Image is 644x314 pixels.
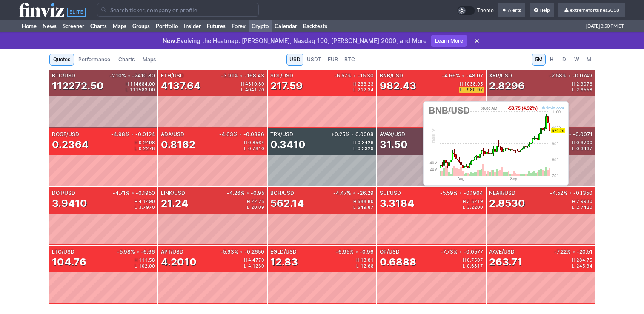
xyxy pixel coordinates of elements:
[576,146,592,151] span: 0.3437
[304,54,324,66] a: USDT
[219,73,264,78] div: -3.91% -168.43
[332,73,374,78] div: -6.57% -15.30
[244,140,248,145] span: H
[229,20,249,32] a: Forex
[572,199,576,203] span: H
[111,191,155,196] div: -4.71% -0.1950
[353,205,358,209] span: L
[548,191,592,196] div: -4.52% -0.1350
[549,55,555,64] span: H
[440,73,483,78] div: -4.66% -48.07
[489,73,547,78] div: XRP/USD
[161,73,219,78] div: ETH/USD
[380,138,408,151] div: 31.50
[244,146,248,151] span: L
[132,191,134,196] span: •
[135,264,139,268] span: L
[328,55,338,64] span: EUR
[467,88,483,92] span: 980.97
[380,249,439,254] div: OP/USD
[569,191,572,196] span: •
[489,255,522,269] div: 263.71
[52,132,110,137] div: DOGE/USD
[181,20,204,32] a: Insider
[459,249,462,254] span: •
[139,140,155,145] span: 0.2498
[268,246,376,304] a: EGLD/USD-6.95%•-0.9612.83H13.81L12.68
[377,246,486,304] a: OP/USD-7.73%•-0.05770.6888H0.7507L0.6817
[358,205,374,209] span: 549.87
[240,73,243,78] span: •
[546,54,558,66] a: H
[489,79,525,93] div: 2.8296
[353,88,358,92] span: L
[19,20,40,32] a: Home
[463,199,467,203] span: H
[137,249,139,254] span: •
[52,138,89,151] div: 0.2364
[576,82,592,86] span: 2.9076
[355,249,358,254] span: •
[552,249,592,254] div: -7.22% -20.51
[353,82,358,86] span: H
[49,54,74,66] a: Quotes
[498,3,525,17] a: Alerts
[270,249,334,254] div: EGLD/USD
[241,82,245,86] span: H
[129,20,153,32] a: Groups
[52,249,116,254] div: LTC/USD
[341,54,358,66] a: BTC
[431,35,467,47] a: Learn More
[245,82,264,86] span: 4310.80
[139,146,155,151] span: 0.2278
[377,187,486,245] a: SUI/USD-5.59%•-0.19643.3184H3.5219L3.2200
[270,73,332,78] div: SOL/USD
[487,246,595,304] a: AAVE/USD-7.22%•-20.51263.71H284.75L245.94
[572,264,576,268] span: L
[131,132,134,137] span: •
[139,258,155,262] span: 111.58
[487,187,595,245] a: NEAR/USD-4.52%•-0.13502.8530H2.9930L2.7420
[114,54,138,66] a: Charts
[463,258,467,262] span: H
[270,197,304,210] div: 562.14
[489,191,548,196] div: NEAR/USD
[161,191,225,196] div: LINK/USD
[547,73,592,78] div: -2.58% -0.0749
[247,205,251,209] span: L
[49,246,158,304] a: LTC/USD-5.98%•-6.66104.76H111.58L102.00
[246,191,249,196] span: •
[270,255,298,269] div: 12.83
[251,199,264,203] span: 22.25
[460,88,464,92] span: L
[576,140,592,145] span: 0.3700
[460,82,464,86] span: H
[49,128,158,186] a: DOGE/USD-4.98%•-0.01240.2364H0.2498L0.2278
[245,88,264,92] span: 4041.70
[576,258,592,262] span: 284.75
[204,20,229,32] a: Futures
[358,199,374,203] span: 588.80
[49,70,158,128] a: BTC/USD-2.10%•-2410.80112272.50H114684.00L111583.00
[249,20,272,32] a: Crypto
[487,70,595,128] a: XRP/USD-2.58%•-0.07492.8296H2.9076L2.6558
[356,258,361,262] span: H
[270,132,329,137] div: TRX/USD
[572,258,576,262] span: H
[334,249,374,254] div: -6.95% -0.96
[247,199,251,203] span: H
[532,54,546,66] a: 5M
[380,191,438,196] div: SUI/USD
[244,264,248,268] span: L
[158,70,267,128] a: ETH/USD-3.91%•-168.434137.64H4310.80L4041.70
[574,55,580,64] span: W
[558,3,625,17] a: extremefortunes2018
[161,255,197,269] div: 4.2010
[53,55,70,64] span: Quotes
[459,191,462,196] span: •
[108,73,155,78] div: -2.10% -2410.80
[377,128,486,186] a: AVAX/USD-0.94%•-0.3031.50H32.17L28.33
[270,191,332,196] div: BCH/USD
[135,146,139,151] span: L
[139,264,155,268] span: 102.00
